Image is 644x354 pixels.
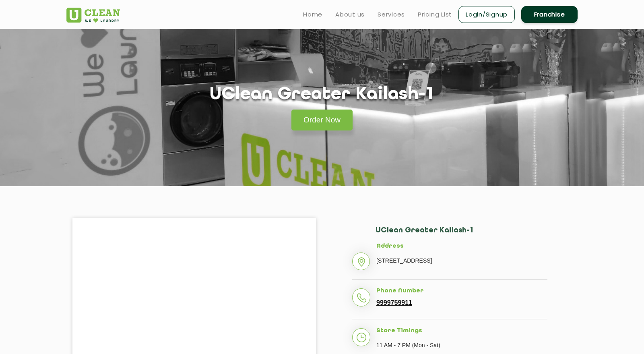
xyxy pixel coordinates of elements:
[418,10,452,19] a: Pricing List
[376,226,547,243] h2: UClean Greater Kailash-1
[303,10,322,19] a: Home
[378,10,405,19] a: Services
[376,299,412,306] a: 9999759911
[376,339,547,351] p: 11 AM - 7 PM (Mon - Sat)
[291,110,353,130] a: Order Now
[210,85,435,105] h1: UClean Greater Kailash-1
[335,10,365,19] a: About us
[376,255,547,267] p: [STREET_ADDRESS]
[376,288,547,295] h5: Phone Number
[458,6,515,23] a: Login/Signup
[521,6,578,23] a: Franchise
[376,243,547,250] h5: Address
[66,8,120,23] img: UClean Laundry and Dry Cleaning
[376,327,547,335] h5: Store Timings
